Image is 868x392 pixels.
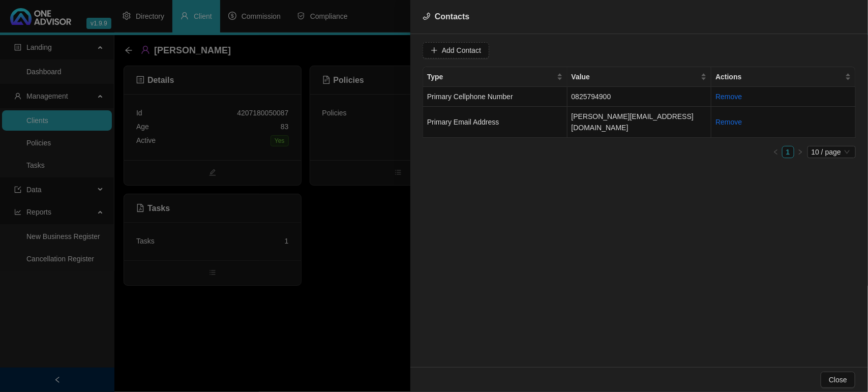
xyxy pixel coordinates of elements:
div: Page Size [807,146,856,158]
span: phone [423,12,431,20]
span: Contacts [435,12,469,21]
button: Add Contact [423,42,489,58]
span: plus [431,47,438,54]
span: Value [572,71,699,82]
button: right [794,146,806,158]
span: Actions [715,71,843,82]
td: [PERSON_NAME][EMAIL_ADDRESS][DOMAIN_NAME] [567,107,712,138]
button: left [770,146,782,158]
span: left [773,149,779,155]
a: Remove [715,93,742,101]
th: Actions [711,67,856,87]
span: Add Contact [442,45,481,56]
span: Primary Email Address [427,118,499,126]
span: Type [427,71,555,82]
td: 0825794900 [567,87,712,107]
button: Close [821,372,855,388]
li: 1 [782,146,794,158]
span: right [797,149,803,155]
a: Remove [715,118,742,126]
span: Close [829,374,847,385]
li: Previous Page [770,146,782,158]
span: Primary Cellphone Number [427,93,513,101]
a: 1 [783,146,794,158]
th: Value [567,67,712,87]
span: 10 / page [812,146,852,158]
th: Type [423,67,567,87]
li: Next Page [794,146,806,158]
